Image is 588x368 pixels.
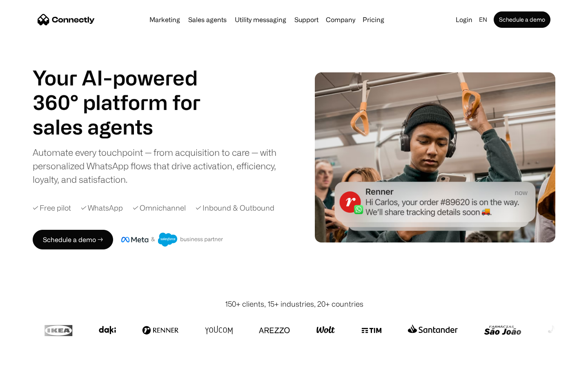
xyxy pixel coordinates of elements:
[476,14,492,25] div: en
[225,298,363,310] div: 150+ clients, 15+ industries, 20+ countries
[232,16,290,23] a: Utility messaging
[359,16,388,23] a: Pricing
[185,16,230,23] a: Sales agents
[196,202,274,213] div: ✓ Inbound & Outbound
[452,14,476,25] a: Login
[133,202,186,213] div: ✓ Omnichannel
[33,202,71,213] div: ✓ Free pilot
[33,146,290,186] div: Automate every touchpoint — from acquisition to care — with personalized WhatsApp flows that driv...
[33,114,220,139] h1: sales agents
[8,353,49,365] aside: Language selected: English
[323,14,358,25] div: Company
[33,114,220,139] div: carousel
[33,114,220,139] div: 1 of 4
[326,14,355,25] div: Company
[479,14,487,25] div: en
[16,354,49,365] ul: Language list
[81,202,123,213] div: ✓ WhatsApp
[494,11,550,28] a: Schedule a demo
[38,13,95,26] a: home
[291,16,322,23] a: Support
[146,16,183,23] a: Marketing
[121,233,223,247] img: Meta and Salesforce business partner badge.
[33,230,113,249] a: Schedule a demo →
[33,65,220,114] h1: Your AI-powered 360° platform for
